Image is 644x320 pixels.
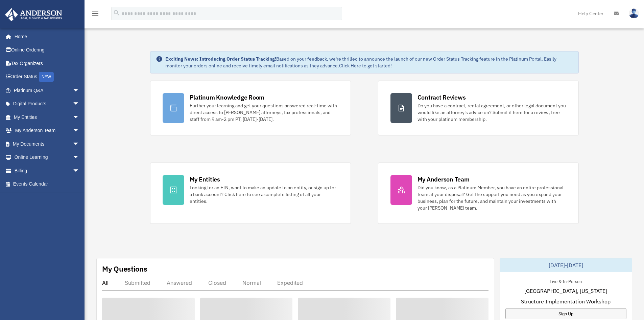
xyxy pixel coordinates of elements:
[73,151,86,165] span: arrow_drop_down
[277,279,303,286] div: Expedited
[73,164,86,178] span: arrow_drop_down
[91,12,99,18] a: menu
[208,279,226,286] div: Closed
[418,102,566,123] div: Do you have a contract, rental agreement, or other legal document you would like an attorney's ad...
[5,164,90,177] a: Billingarrow_drop_down
[339,63,392,69] a: Click Here to get started!
[629,8,639,18] img: User Pic
[418,93,466,102] div: Contract Reviews
[418,184,566,211] div: Did you know, as a Platinum Member, you have an entire professional team at your disposal? Get th...
[73,124,86,138] span: arrow_drop_down
[5,57,90,70] a: Tax Organizers
[5,110,90,124] a: My Entitiesarrow_drop_down
[521,297,611,305] span: Structure Implementation Workshop
[378,163,579,224] a: My Anderson Team Did you know, as a Platinum Member, you have an entire professional team at your...
[5,30,86,43] a: Home
[418,175,470,184] div: My Anderson Team
[5,124,90,137] a: My Anderson Teamarrow_drop_down
[242,279,261,286] div: Normal
[5,151,90,164] a: Online Learningarrow_drop_down
[190,93,265,102] div: Platinum Knowledge Room
[190,184,338,205] div: Looking for an EIN, want to make an update to an entity, or sign up for a bank account? Click her...
[165,56,573,69] div: Based on your feedback, we're thrilled to announce the launch of our new Order Status Tracking fe...
[190,102,338,123] div: Further your learning and get your questions answered real-time with direct access to [PERSON_NAM...
[91,9,99,18] i: menu
[125,279,150,286] div: Submitted
[5,137,90,151] a: My Documentsarrow_drop_down
[165,56,276,62] strong: Exciting News: Introducing Order Status Tracking!
[500,258,632,272] div: [DATE]-[DATE]
[113,9,120,17] i: search
[378,81,579,135] a: Contract Reviews Do you have a contract, rental agreement, or other legal document you would like...
[150,163,351,224] a: My Entities Looking for an EIN, want to make an update to an entity, or sign up for a bank accoun...
[73,84,86,98] span: arrow_drop_down
[39,72,54,82] div: NEW
[5,70,90,84] a: Order StatusNEW
[505,308,626,319] a: Sign Up
[5,84,90,97] a: Platinum Q&Aarrow_drop_down
[524,287,607,295] span: [GEOGRAPHIC_DATA], [US_STATE]
[73,110,86,124] span: arrow_drop_down
[3,8,64,21] img: Anderson Advisors Platinum Portal
[150,81,351,135] a: Platinum Knowledge Room Further your learning and get your questions answered real-time with dire...
[102,264,147,274] div: My Questions
[73,137,86,151] span: arrow_drop_down
[5,97,90,111] a: Digital Productsarrow_drop_down
[190,175,220,184] div: My Entities
[167,279,192,286] div: Answered
[5,43,90,57] a: Online Ordering
[102,279,109,286] div: All
[73,97,86,111] span: arrow_drop_down
[544,277,587,284] div: Live & In-Person
[5,177,90,191] a: Events Calendar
